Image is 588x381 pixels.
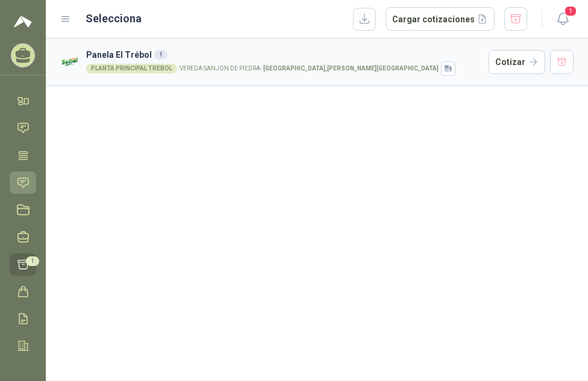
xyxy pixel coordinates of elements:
[263,65,439,72] strong: [GEOGRAPHIC_DATA] , [PERSON_NAME][GEOGRAPHIC_DATA]
[26,256,39,266] span: 1
[552,8,574,30] button: 1
[86,10,142,27] h2: Selecciona
[154,50,167,60] div: 1
[386,7,495,31] button: Cargar cotizaciones
[489,50,545,74] button: Cotizar
[14,14,32,29] img: Logo peakr
[86,64,177,73] div: PLANTA PRINCIPAL TREBOL
[10,253,36,276] a: 1
[60,52,81,73] img: Company Logo
[564,5,577,17] span: 1
[86,48,484,61] h3: Panela El Trébol
[180,66,439,72] p: VEREDA SANJON DE PIEDRA -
